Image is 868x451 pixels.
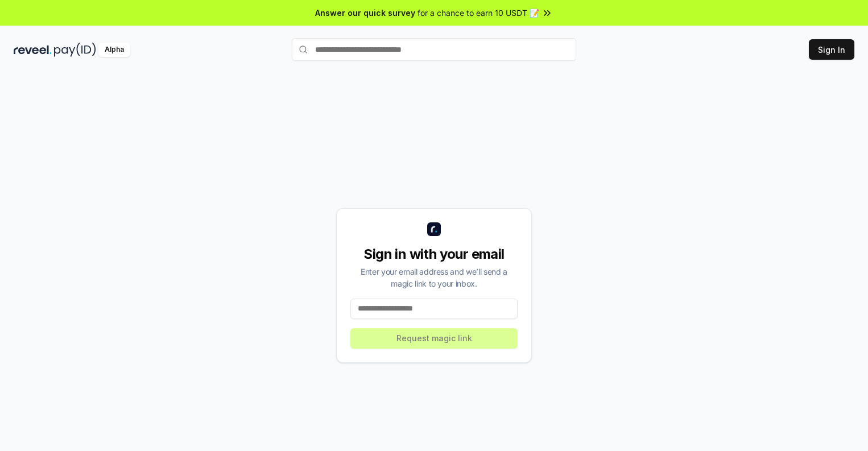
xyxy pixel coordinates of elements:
[418,7,539,19] span: for a chance to earn 10 USDT 📝
[54,43,96,57] img: pay_id
[350,245,518,263] div: Sign in with your email
[98,43,130,57] div: Alpha
[14,43,52,57] img: reveel_dark
[809,39,854,60] button: Sign In
[350,266,518,289] div: Enter your email address and we’ll send a magic link to your inbox.
[427,222,441,236] img: logo_small
[315,7,415,19] span: Answer our quick survey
